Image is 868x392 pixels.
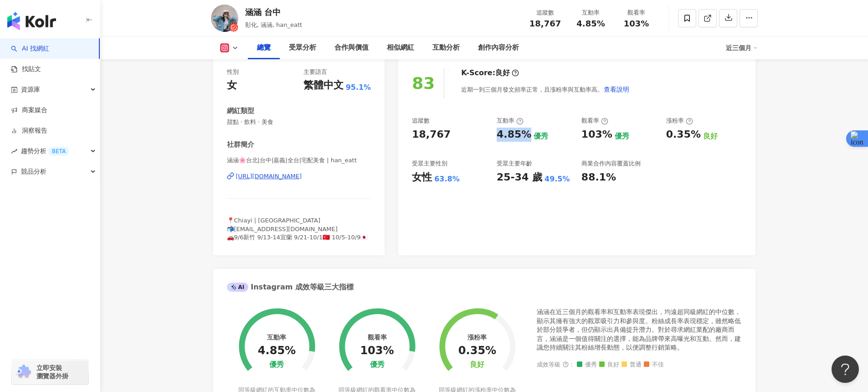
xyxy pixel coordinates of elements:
[11,126,47,135] a: 洞察報告
[289,42,316,53] div: 受眾分析
[577,361,597,368] span: 優秀
[619,8,654,17] div: 觀看率
[461,68,519,78] div: K-Score :
[227,106,254,116] div: 網紅類型
[303,78,344,93] div: 繁體中文
[603,80,630,98] button: 查看說明
[227,68,239,76] div: 性別
[478,42,519,53] div: 創作內容分析
[257,42,271,53] div: 總覽
[11,148,17,155] span: rise
[258,345,296,357] div: 4.85%
[644,361,664,368] span: 不佳
[666,117,693,125] div: 漲粉率
[12,360,88,384] a: chrome extension立即安裝 瀏覽器外掛
[666,128,701,142] div: 0.35%
[360,345,394,357] div: 103%
[467,334,487,341] div: 漲粉率
[432,42,460,53] div: 互動分析
[387,42,414,53] div: 相似網紅
[581,128,612,142] div: 103%
[211,5,238,32] img: KOL Avatar
[534,131,548,141] div: 優秀
[537,361,742,368] div: 成效等級 ：
[615,131,629,141] div: 優秀
[11,65,41,74] a: 找貼文
[303,68,327,76] div: 主要語言
[236,172,302,181] div: [URL][DOMAIN_NAME]
[574,8,608,17] div: 互動率
[334,42,369,53] div: 合作與價值
[458,345,496,357] div: 0.35%
[15,365,32,379] img: chrome extension
[227,78,237,93] div: 女
[470,361,484,369] div: 良好
[581,160,641,168] div: 商業合作內容覆蓋比例
[497,117,524,125] div: 互動率
[11,106,47,115] a: 商案媒合
[227,172,371,181] a: [URL][DOMAIN_NAME]
[528,8,563,17] div: 追蹤數
[21,161,46,182] span: 競品分析
[461,80,630,98] div: 近期一到三個月發文頻率正常，且漲粉率與互動率高。
[21,141,69,161] span: 趨勢分析
[412,117,430,125] div: 追蹤數
[497,160,532,168] div: 受眾主要年齡
[495,68,510,78] div: 良好
[227,140,254,150] div: 社群簡介
[36,364,68,380] span: 立即安裝 瀏覽器外掛
[370,361,385,369] div: 優秀
[412,170,432,185] div: 女性
[529,19,561,28] span: 18,767
[227,282,354,292] div: Instagram 成效等級三大指標
[434,174,460,184] div: 63.8%
[497,170,542,185] div: 25-34 歲
[346,83,371,93] span: 95.1%
[227,283,249,292] div: AI
[11,44,49,53] a: searchAI 找網紅
[227,156,371,165] span: 涵涵🌸台北|台中|嘉義|全台|宅配美食 | han_eatt
[581,117,608,125] div: 觀看率
[412,74,435,93] div: 83
[412,128,451,142] div: 18,767
[726,41,758,55] div: 近三個月
[703,131,718,141] div: 良好
[48,147,69,156] div: BETA
[269,361,284,369] div: 優秀
[7,12,56,30] img: logo
[621,361,642,368] span: 普通
[832,356,859,383] iframe: Help Scout Beacon - Open
[227,217,368,240] span: 📍Chiayi | [GEOGRAPHIC_DATA] 📬[EMAIL_ADDRESS][DOMAIN_NAME] 🚗9/6新竹 9/13-14宜蘭 9/21-10/1🇹🇷 10/5-10/9🇯🇵
[497,128,531,142] div: 4.85%
[368,334,387,341] div: 觀看率
[267,334,286,341] div: 互動率
[604,86,629,93] span: 查看說明
[537,308,742,352] div: 涵涵在近三個月的觀看率和互動率表現傑出，均遠超同級網紅的中位數，顯示其擁有強大的觀眾吸引力和參與度。粉絲成長率表現穩定，雖然略低於部分競爭者，但仍顯示出具備提升潛力。對於尋求網紅業配的廠商而言，...
[581,170,616,185] div: 88.1%
[21,79,40,100] span: 資源庫
[544,174,570,184] div: 49.5%
[245,6,303,18] div: 涵涵 台中
[599,361,619,368] span: 良好
[412,160,447,168] div: 受眾主要性別
[245,21,303,28] span: 彰化, 涵涵, han_eatt
[624,19,649,28] span: 103%
[576,19,605,28] span: 4.85%
[227,118,371,126] span: 甜點 · 飲料 · 美食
